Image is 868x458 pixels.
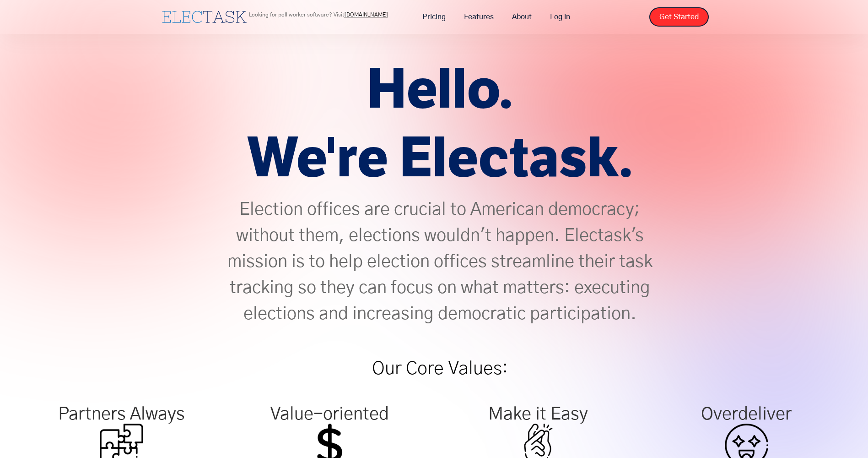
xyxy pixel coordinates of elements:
div: Value-oriented [230,410,429,419]
p: Looking for poll worker software? Visit [249,12,388,17]
div: Overdeliver [647,410,846,419]
h1: Our Core Values: [225,346,655,392]
h1: Hello. We're Electask. [225,55,655,192]
a: Features [455,7,503,27]
a: Log in [541,7,579,27]
a: Get Started [649,7,709,27]
div: Make it Easy [439,410,638,419]
a: home [160,9,249,25]
a: Pricing [413,7,455,27]
p: Election offices are crucial to American democracy; without them, elections wouldn't happen. Elec... [225,197,655,327]
a: [DOMAIN_NAME] [344,12,388,17]
div: Partners Always [22,410,221,419]
a: About [503,7,541,27]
